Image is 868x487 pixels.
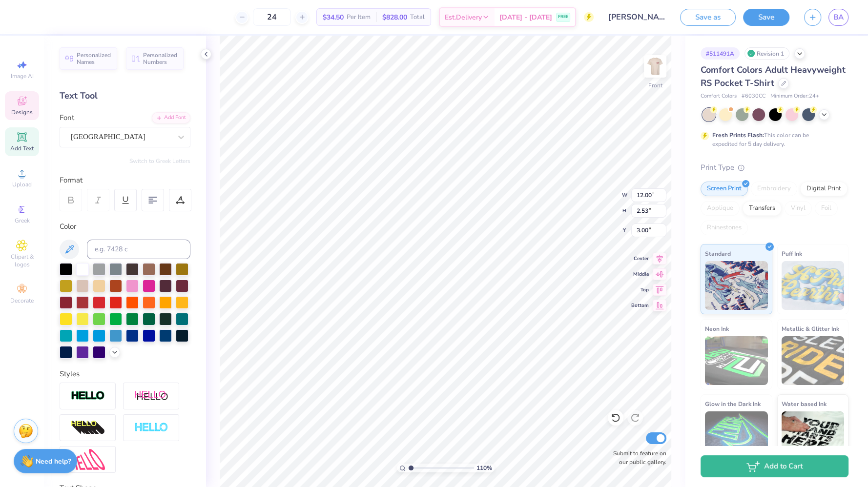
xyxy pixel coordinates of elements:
[499,12,552,22] span: [DATE] - [DATE]
[751,182,797,196] div: Embroidery
[701,455,848,477] button: Add to Cart
[60,89,190,102] div: Text Tool
[71,420,105,436] img: 3d Illusion
[60,112,74,123] label: Font
[701,162,848,173] div: Print Type
[645,57,665,76] img: Front
[143,52,178,65] span: Personalized Numbers
[712,131,832,148] div: This color can be expedited for 5 day delivery.
[323,12,344,22] span: $34.50
[833,12,844,23] span: BA
[12,181,32,188] span: Upload
[631,255,649,262] span: Center
[71,449,105,470] img: Free Distort
[742,92,765,101] span: # 6030CC
[10,144,34,152] span: Add Text
[631,286,649,293] span: Top
[558,14,568,20] span: FREE
[87,240,190,259] input: e.g. 7428 c
[785,201,812,216] div: Vinyl
[705,336,768,385] img: Neon Ink
[134,422,168,433] img: Negative Space
[253,8,291,26] input: – –
[71,390,105,402] img: Stroke
[701,182,748,196] div: Screen Print
[15,217,30,224] span: Greek
[608,449,666,467] label: Submit to feature on our public gallery.
[815,201,838,216] div: Foil
[701,221,748,235] div: Rhinestones
[601,7,673,27] input: Untitled Design
[782,399,827,409] span: Water based Ink
[680,9,736,26] button: Save as
[347,12,371,22] span: Per Item
[382,12,407,22] span: $828.00
[705,261,768,310] img: Standard
[152,112,190,123] div: Add Font
[36,457,71,466] strong: Need help?
[770,92,819,101] span: Minimum Order: 24 +
[800,182,847,196] div: Digital Print
[11,72,34,80] span: Image AI
[701,92,737,101] span: Comfort Colors
[743,201,782,216] div: Transfers
[60,368,190,380] div: Styles
[828,9,848,26] a: BA
[631,271,649,278] span: Middle
[712,131,764,139] strong: Fresh Prints Flash:
[11,108,33,116] span: Designs
[744,47,789,60] div: Revision 1
[701,64,846,89] span: Comfort Colors Adult Heavyweight RS Pocket T-Shirt
[705,399,761,409] span: Glow in the Dark Ink
[701,47,740,60] div: # 511491A
[782,261,845,310] img: Puff Ink
[134,390,168,402] img: Shadow
[782,336,845,385] img: Metallic & Glitter Ink
[60,175,191,186] div: Format
[631,302,649,309] span: Bottom
[60,221,190,232] div: Color
[410,12,425,22] span: Total
[743,9,789,26] button: Save
[782,248,802,259] span: Puff Ink
[705,411,768,460] img: Glow in the Dark Ink
[5,253,39,268] span: Clipart & logos
[648,81,662,90] div: Front
[705,324,729,334] span: Neon Ink
[77,52,111,65] span: Personalized Names
[129,157,190,165] button: Switch to Greek Letters
[476,464,492,472] span: 110 %
[445,12,482,22] span: Est. Delivery
[782,324,839,334] span: Metallic & Glitter Ink
[701,201,740,216] div: Applique
[10,297,34,304] span: Decorate
[705,248,731,259] span: Standard
[782,411,845,460] img: Water based Ink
